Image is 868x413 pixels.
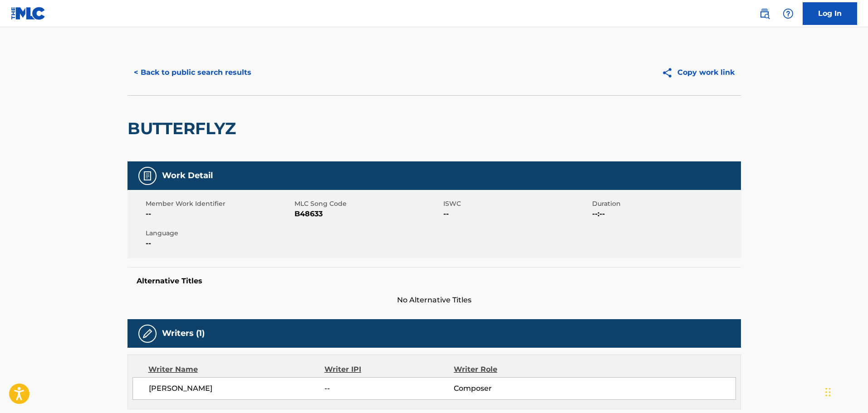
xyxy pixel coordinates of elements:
span: -- [443,209,590,219]
a: Public Search [755,5,774,23]
img: search [759,8,770,19]
span: --:-- [592,209,739,219]
button: Copy work link [655,61,741,84]
h5: Writers (1) [162,328,205,339]
div: Writer Name [148,364,325,375]
span: [PERSON_NAME] [149,383,325,394]
span: Member Work Identifier [146,199,292,209]
img: Copy work link [662,67,677,78]
span: MLC Song Code [294,199,441,209]
div: Writer Role [454,364,571,375]
h2: BUTTERFLYZ [128,118,240,139]
img: MLC Logo [11,7,46,20]
div: Help [779,5,797,23]
div: Drag [825,379,831,406]
img: help [783,8,794,19]
h5: Alternative Titles [137,277,732,286]
span: -- [324,383,453,394]
h5: Work Detail [162,170,213,181]
span: No Alternative Titles [128,295,741,306]
span: -- [146,209,292,219]
iframe: Chat Widget [823,369,868,413]
img: Writers [142,328,153,339]
img: Work Detail [142,170,153,181]
span: Language [146,228,292,238]
span: Composer [454,383,571,394]
button: < Back to public search results [128,61,258,84]
span: Duration [592,199,739,209]
div: Writer IPI [324,364,454,375]
span: B48633 [294,209,441,219]
a: Log In [803,2,857,25]
span: -- [146,238,292,249]
span: ISWC [443,199,590,209]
